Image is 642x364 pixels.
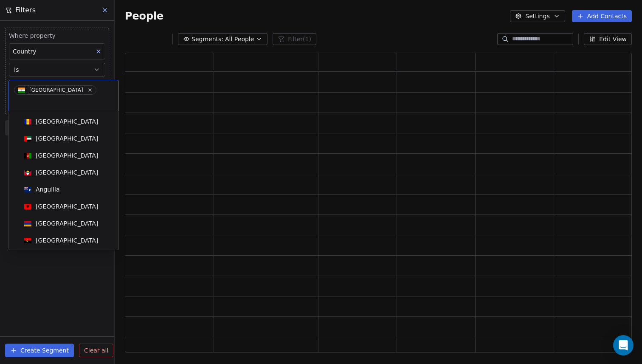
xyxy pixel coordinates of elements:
[29,87,83,93] div: [GEOGRAPHIC_DATA]
[36,185,59,194] div: Anguilla
[36,117,98,126] div: [GEOGRAPHIC_DATA]
[36,134,98,143] div: [GEOGRAPHIC_DATA]
[36,151,98,160] div: [GEOGRAPHIC_DATA]
[36,219,98,228] div: [GEOGRAPHIC_DATA]
[36,202,98,211] div: [GEOGRAPHIC_DATA]
[36,236,98,245] div: [GEOGRAPHIC_DATA]
[36,168,98,177] div: [GEOGRAPHIC_DATA]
